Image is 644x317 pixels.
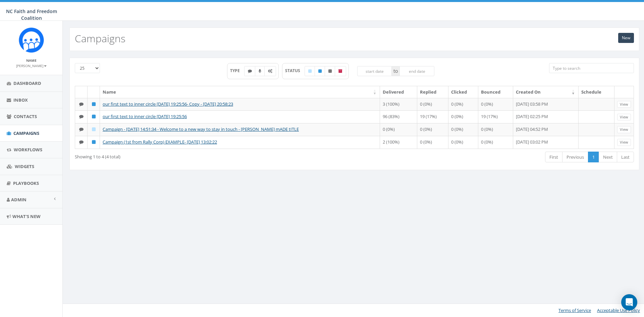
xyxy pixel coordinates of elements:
[417,110,448,123] td: 19 (17%)
[285,68,305,73] span: STATUS
[617,139,631,146] a: View
[448,110,478,123] td: 0 (0%)
[103,101,233,107] a: our first text to inner circle [DATE] 19:25:56- Copy - [DATE] 20:58:23
[13,130,39,136] span: Campaigns
[100,86,380,98] th: Name: activate to sort column ascending
[617,114,631,121] a: View
[448,86,478,98] th: Clicked
[14,113,37,119] span: Contacts
[399,66,434,76] input: end date
[255,66,265,76] label: Ringless Voice Mail
[617,126,631,133] a: View
[380,123,417,136] td: 0 (0%)
[417,98,448,111] td: 0 (0%)
[315,66,325,76] label: Published
[417,136,448,149] td: 0 (0%)
[79,127,84,131] i: Text SMS
[478,86,513,98] th: Bounced
[6,8,57,21] span: NC Faith and Freedom Coalition
[230,68,245,73] span: TYPE
[380,86,417,98] th: Delivered
[513,110,579,123] td: [DATE] 02:25 PM
[478,110,513,123] td: 19 (17%)
[617,101,631,108] a: View
[448,98,478,111] td: 0 (0%)
[588,152,599,163] a: 1
[549,63,634,73] input: Type to search
[513,98,579,111] td: [DATE] 03:58 PM
[13,180,39,186] span: Playbooks
[103,113,187,119] a: our first text to inner circle [DATE] 19:25:56
[92,127,96,131] i: Draft
[308,69,312,73] i: Draft
[380,98,417,111] td: 3 (100%)
[621,294,637,310] div: Open Intercom Messenger
[268,69,272,73] i: Automated Message
[264,66,276,76] label: Automated Message
[103,126,299,132] a: Campaign - [DATE] 14:51:34 - Welcome to a new way to stay in touch - [PERSON_NAME] mADE tITLE
[259,69,261,73] i: Ringless Voice Mail
[244,66,256,76] label: Text SMS
[513,86,579,98] th: Created On: activate to sort column ascending
[13,97,28,103] span: Inbox
[19,28,44,53] img: Rally_Corp_Icon.png
[12,213,41,219] span: What's New
[513,123,579,136] td: [DATE] 04:52 PM
[478,98,513,111] td: 0 (0%)
[318,69,322,73] i: Published
[16,62,47,68] a: [PERSON_NAME]
[579,86,614,98] th: Schedule
[79,140,84,144] i: Text SMS
[448,136,478,149] td: 0 (0%)
[545,152,562,163] a: First
[562,152,588,163] a: Previous
[618,33,634,43] a: New
[357,66,392,76] input: start date
[617,152,634,163] a: Last
[248,69,252,73] i: Text SMS
[79,114,84,119] i: Text SMS
[13,80,41,86] span: Dashboard
[26,58,37,63] small: Name
[478,136,513,149] td: 0 (0%)
[380,110,417,123] td: 96 (83%)
[103,139,217,145] a: Campaign (1st from Rally Corp) EXAMPLE- [DATE] 13:02:22
[75,151,302,160] div: Showing 1 to 4 (4 total)
[15,163,34,169] span: Widgets
[92,114,96,119] i: Published
[328,69,332,73] i: Unpublished
[75,33,125,44] h2: Campaigns
[16,63,47,68] small: [PERSON_NAME]
[558,307,591,313] a: Terms of Service
[92,102,96,106] i: Published
[392,66,399,76] span: to
[335,66,346,76] label: Archived
[380,136,417,149] td: 2 (100%)
[417,86,448,98] th: Replied
[11,197,26,203] span: Admin
[79,102,84,106] i: Text SMS
[14,147,42,153] span: Workflows
[513,136,579,149] td: [DATE] 03:02 PM
[597,307,640,313] a: Acceptable Use Policy
[305,66,315,76] label: Draft
[599,152,617,163] a: Next
[478,123,513,136] td: 0 (0%)
[417,123,448,136] td: 0 (0%)
[325,66,335,76] label: Unpublished
[448,123,478,136] td: 0 (0%)
[92,140,96,144] i: Published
